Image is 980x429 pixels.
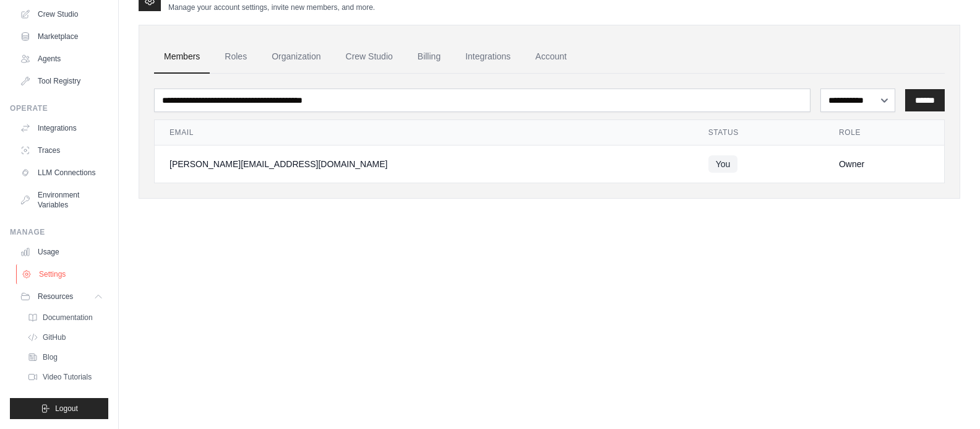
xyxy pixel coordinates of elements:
[55,404,78,414] span: Logout
[15,163,108,183] a: LLM Connections
[10,103,108,113] div: Operate
[15,27,108,46] a: Marketplace
[22,329,108,346] a: GitHub
[38,292,73,301] span: Resources
[168,2,375,12] p: Manage your account settings, invite new members, and more.
[15,287,108,306] button: Resources
[525,40,577,74] a: Account
[15,4,108,24] a: Crew Studio
[10,398,108,419] button: Logout
[43,352,58,362] span: Blog
[336,40,403,74] a: Crew Studio
[15,49,108,69] a: Agents
[22,309,108,326] a: Documentation
[15,185,108,215] a: Environment Variables
[15,242,108,262] a: Usage
[22,368,108,386] a: Video Tutorials
[154,40,210,74] a: Members
[15,118,108,138] a: Integrations
[15,71,108,91] a: Tool Registry
[43,313,93,323] span: Documentation
[455,40,520,74] a: Integrations
[16,264,110,284] a: Settings
[824,120,944,145] th: Role
[839,158,929,170] div: Owner
[694,120,824,145] th: Status
[215,40,257,74] a: Roles
[155,120,694,145] th: Email
[15,141,108,160] a: Traces
[408,40,450,74] a: Billing
[170,158,679,170] div: [PERSON_NAME][EMAIL_ADDRESS][DOMAIN_NAME]
[43,332,66,342] span: GitHub
[22,349,108,366] a: Blog
[262,40,330,74] a: Organization
[10,227,108,237] div: Manage
[43,372,92,382] span: Video Tutorials
[708,155,738,173] span: You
